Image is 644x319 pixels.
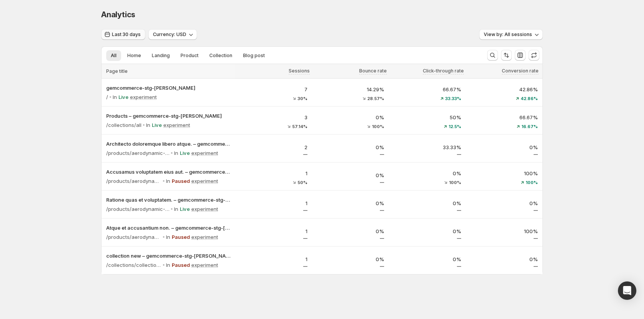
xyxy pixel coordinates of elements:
span: Blog post [243,53,265,59]
span: Click-through rate [423,68,464,74]
span: 33.33% [445,96,461,101]
p: 0% [393,199,461,207]
button: Ratione quas et voluptatem. – gemcommerce-stg-[PERSON_NAME] [106,196,230,204]
p: experiment [163,121,190,129]
button: Accusamus voluptatem eius aut. – gemcommerce-stg-[PERSON_NAME] [106,168,230,176]
p: In [166,233,170,241]
button: Last 30 days [101,29,145,40]
button: Products – gemcommerce-stg-[PERSON_NAME] [106,112,230,120]
p: Live [118,93,128,101]
p: Paused [172,261,190,269]
p: In [166,261,170,269]
p: /products/aerodynamic-iron-clock [106,233,161,241]
p: 33.33% [393,143,461,151]
span: Conversion rate [502,68,539,74]
button: Search and filter results [487,50,498,61]
span: 100% [449,180,461,185]
p: 7 [240,86,307,93]
p: Live [180,149,190,157]
span: Sessions [289,68,310,74]
p: / [106,93,108,101]
p: 0% [317,143,384,151]
p: experiment [191,149,218,157]
p: experiment [191,261,218,269]
p: 66.67% [393,86,461,93]
button: Atque et accusantium non. – gemcommerce-stg-[PERSON_NAME] [106,224,230,232]
p: 1 [240,255,307,263]
p: In [174,149,178,157]
p: /collections/collection-new [106,261,161,269]
p: 0% [317,113,384,121]
span: Home [127,53,141,59]
span: Bounce rate [359,68,387,74]
p: 50% [393,113,461,121]
p: 100% [470,227,538,235]
span: Last 30 days [112,31,141,38]
button: collection new – gemcommerce-stg-[PERSON_NAME] [106,252,230,260]
span: 42.86% [521,96,538,101]
p: 3 [240,113,307,121]
span: Page title [106,68,128,74]
p: 1 [240,169,307,177]
span: 12.5% [449,124,461,129]
span: Collection [209,53,232,59]
p: Live [152,121,162,129]
p: /products/aerodynamic-iron-car [106,149,169,157]
button: View by: All sessions [479,29,543,40]
p: 0% [393,227,461,235]
p: experiment [191,177,218,185]
span: All [111,53,117,59]
p: 0% [317,227,384,235]
p: /products/aerodynamic-leather-shoes [106,205,169,213]
button: gemcommerce-stg-[PERSON_NAME] [106,84,230,92]
button: Sort the results [501,50,512,61]
span: 100% [526,180,538,185]
p: Paused [172,233,190,241]
p: 0% [317,199,384,207]
p: experiment [191,233,218,241]
span: Currency: USD [153,31,186,38]
p: 2 [240,143,307,151]
p: 0% [317,171,384,179]
div: Open Intercom Messenger [618,281,636,300]
p: 66.67% [470,113,538,121]
p: In [113,93,117,101]
span: 30% [297,96,307,101]
p: 0% [470,143,538,151]
p: 0% [393,169,461,177]
p: 1 [240,199,307,207]
p: In [166,177,170,185]
span: Analytics [101,10,135,19]
p: 14.29% [317,86,384,93]
span: 100% [372,124,384,129]
p: Live [180,205,190,213]
p: 42.86% [470,86,538,93]
p: experiment [191,205,218,213]
p: 0% [317,255,384,263]
span: 16.67% [521,124,538,129]
p: 0% [393,255,461,263]
p: experiment [130,93,157,101]
p: 0% [470,255,538,263]
p: /products/aerodynamic-iron-bottle [106,177,161,185]
p: 1 [240,227,307,235]
span: 50% [297,180,307,185]
p: 100% [470,169,538,177]
p: In [174,205,178,213]
span: 28.57% [367,96,384,101]
p: /collections/all [106,121,141,129]
button: Architecto doloremque libero atque. – gemcommerce-stg-[PERSON_NAME] [106,140,230,148]
span: View by: All sessions [484,31,532,38]
p: In [146,121,150,129]
p: Paused [172,177,190,185]
span: Product [181,53,199,59]
span: Landing [152,53,170,59]
p: 0% [470,199,538,207]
